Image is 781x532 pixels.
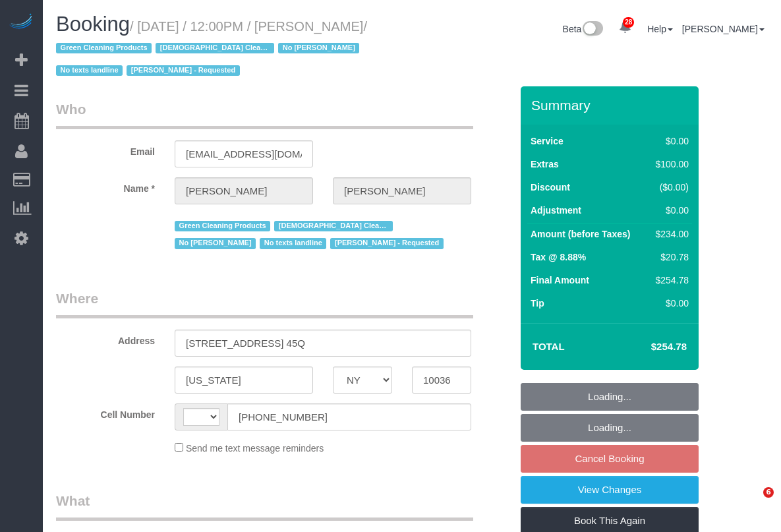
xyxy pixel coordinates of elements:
div: $234.00 [651,227,689,241]
img: New interface [581,21,603,38]
h4: $254.78 [612,341,687,353]
input: Email [175,140,313,167]
h3: Summary [531,98,692,113]
div: $254.78 [651,274,689,287]
label: Name * [46,177,165,195]
a: View Changes [521,476,699,504]
a: Help [647,24,673,34]
legend: Who [56,100,473,129]
span: No texts landline [56,65,123,76]
legend: Where [56,289,473,318]
span: 6 [763,487,774,498]
iframe: Intercom live chat [736,487,768,519]
span: 28 [623,17,634,28]
span: No texts landline [260,238,326,249]
img: Automaid Logo [8,13,34,32]
a: 28 [612,13,638,42]
label: Final Amount [531,274,589,287]
div: $20.78 [651,251,689,264]
input: First Name [175,177,313,204]
span: / [56,19,367,78]
span: [PERSON_NAME] - Requested [330,238,443,249]
div: $100.00 [651,158,689,171]
span: No [PERSON_NAME] [278,43,359,53]
label: Tax @ 8.88% [531,251,586,264]
span: Green Cleaning Products [56,43,152,53]
span: Booking [56,13,130,36]
div: $0.00 [651,134,689,148]
strong: Total [533,341,565,352]
input: City [175,367,313,394]
label: Extras [531,158,559,171]
div: $0.00 [651,204,689,217]
div: $0.00 [651,297,689,310]
input: Last Name [333,177,471,204]
label: Discount [531,181,570,194]
span: Send me text message reminders [186,443,324,454]
label: Address [46,330,165,347]
span: Green Cleaning Products [175,221,270,231]
a: [PERSON_NAME] [682,24,765,34]
label: Adjustment [531,204,581,217]
input: Cell Number [227,403,471,430]
legend: What [56,491,473,521]
span: No [PERSON_NAME] [175,238,256,249]
label: Email [46,140,165,158]
small: / [DATE] / 12:00PM / [PERSON_NAME] [56,19,367,78]
label: Amount (before Taxes) [531,227,630,241]
span: [PERSON_NAME] - Requested [127,65,239,76]
a: Beta [563,24,604,34]
label: Cell Number [46,403,165,421]
span: [DEMOGRAPHIC_DATA] Cleaner - Requested [156,43,274,53]
label: Service [531,134,564,148]
span: [DEMOGRAPHIC_DATA] Cleaner - Requested [274,221,393,231]
input: Zip Code [412,367,471,394]
label: Tip [531,297,544,310]
div: ($0.00) [651,181,689,194]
